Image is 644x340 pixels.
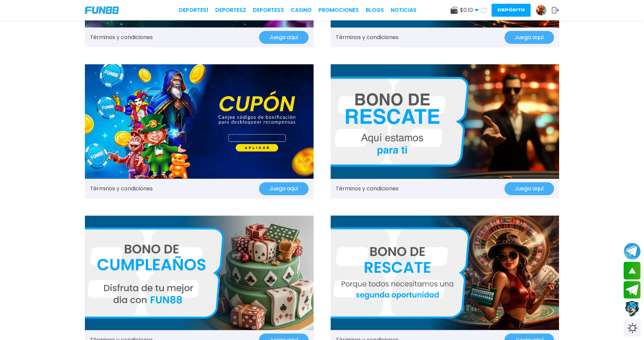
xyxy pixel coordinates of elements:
a: Términos y condiciones [336,185,399,193]
button: Depósito [492,4,531,17]
img: Promo Banner [331,64,559,179]
span: $ 0.10 [460,6,479,14]
button: Juega aquí [504,182,554,195]
button: Join telegram channel [624,242,641,260]
a: NOTICIAS [391,6,417,14]
button: Juega aquí [259,182,309,195]
a: Promociones [318,6,359,14]
a: Deportes2 [215,6,246,14]
a: Deportes1 [179,6,208,14]
a: CASINO [291,6,312,14]
img: Avatar [536,5,546,15]
a: Términos y condiciones [90,185,153,193]
a: BLOGS [366,6,384,14]
a: Términos y condiciones [90,33,153,41]
a: Deportes3 [253,6,284,14]
img: Promo Banner [85,64,314,179]
button: Join telegram [624,281,641,299]
a: Términos y condiciones [336,33,399,41]
img: Promo Banner [85,216,314,330]
img: Company Logo [85,6,119,14]
button: Juega aquí [259,31,309,44]
div: Switch theme [624,320,641,337]
a: Avatar [536,5,552,16]
button: scroll up [624,262,641,279]
img: Promo Banner [331,216,559,330]
button: Juega aquí [504,31,554,44]
button: Contact customer service [624,300,641,318]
